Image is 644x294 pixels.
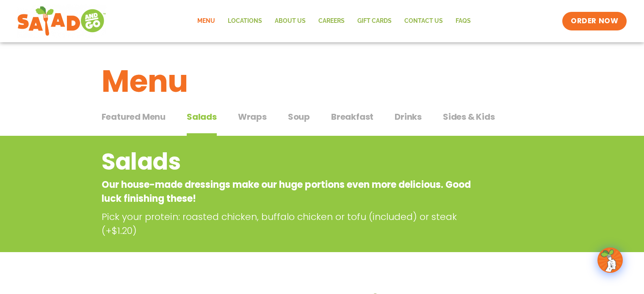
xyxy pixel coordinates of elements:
[395,110,422,123] span: Drinks
[102,178,475,206] p: Our house-made dressings make our huge portions even more delicious. Good luck finishing these!
[102,58,543,104] h1: Menu
[398,11,449,31] a: Contact Us
[191,11,477,31] nav: Menu
[331,110,373,123] span: Breakfast
[598,248,622,272] img: wpChatIcon
[268,11,312,31] a: About Us
[571,16,618,26] span: ORDER NOW
[312,11,351,31] a: Careers
[562,12,627,30] a: ORDER NOW
[238,110,267,123] span: Wraps
[187,110,217,123] span: Salads
[351,11,398,31] a: GIFT CARDS
[102,210,478,238] p: Pick your protein: roasted chicken, buffalo chicken or tofu (included) or steak (+$1.20)
[191,11,221,31] a: Menu
[443,110,495,123] span: Sides & Kids
[102,145,475,179] h2: Salads
[17,4,106,38] img: new-SAG-logo-768×292
[449,11,477,31] a: FAQs
[102,110,166,123] span: Featured Menu
[288,110,310,123] span: Soup
[102,107,543,136] div: Tabbed content
[221,11,268,31] a: Locations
